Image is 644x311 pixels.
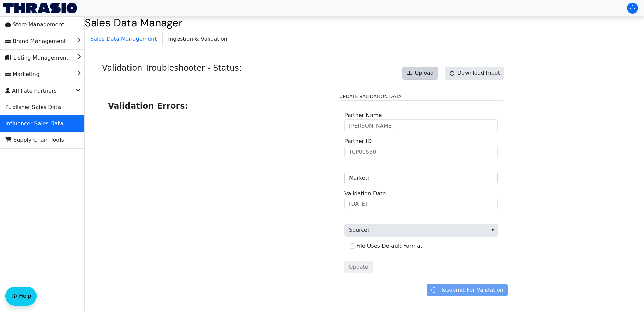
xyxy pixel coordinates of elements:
[163,32,233,46] span: Ingestion & Validation
[339,93,503,101] legend: Update Validation Data
[5,118,63,129] span: Influencer Sales Data
[102,63,242,85] h4: Validation Troubleshooter - Status:
[5,287,37,306] button: Help floatingactionbutton
[344,190,386,198] label: Validation Date
[5,36,66,47] span: Brand Management
[3,3,77,13] img: Thrasio Logo
[445,67,504,80] button: Download Input
[19,292,31,300] span: Help
[457,69,500,77] span: Download Input
[344,111,382,119] label: Partner Name
[85,32,162,46] span: Sales Data Management
[402,67,438,80] button: Upload
[344,224,498,237] span: Source:
[5,19,64,30] span: Store Management
[344,137,372,146] label: Partner ID
[5,86,57,96] span: Affiliate Partners
[415,69,434,77] span: Upload
[5,102,61,113] span: Publisher Sales Data
[5,69,40,80] span: Marketing
[5,135,64,146] span: Supply Chain Tools
[487,224,497,236] button: select
[356,243,422,249] label: File Uses Default Format
[108,100,329,112] h2: Validation Errors:
[85,16,644,29] h2: Sales Data Manager
[5,52,68,63] span: Listing Management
